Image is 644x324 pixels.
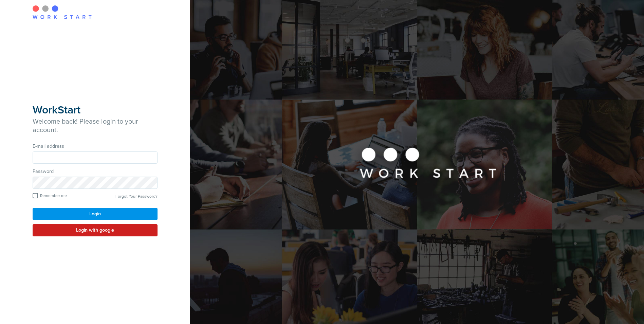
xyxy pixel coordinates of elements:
a: Forgot Your Password? [115,193,158,199]
h2: Welcome back! Please login to your account. [33,118,158,134]
h1: WorkStart [33,104,158,116]
button: Login [33,208,158,220]
button: Login with google [33,224,158,236]
img: Workstart Logo [33,5,92,19]
label: Password [33,168,158,175]
span: Remember me [40,193,67,198]
label: E-mail address [33,143,158,150]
